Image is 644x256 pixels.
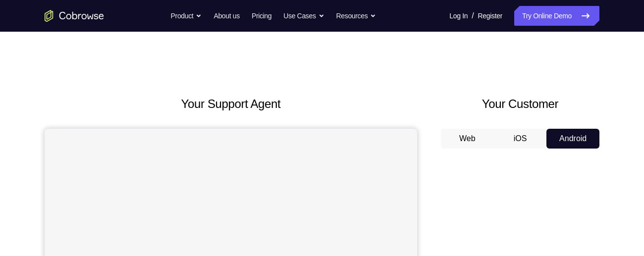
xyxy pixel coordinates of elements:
[546,129,599,149] button: Android
[252,6,271,26] a: Pricing
[472,10,474,22] span: /
[336,6,376,26] button: Resources
[514,6,599,26] a: Try Online Demo
[283,6,324,26] button: Use Cases
[478,6,502,26] a: Register
[45,10,104,22] a: Go to the home page
[214,6,239,26] a: About us
[441,129,494,149] button: Web
[45,95,417,113] h2: Your Support Agent
[171,6,202,26] button: Product
[494,129,547,149] button: iOS
[441,95,599,113] h2: Your Customer
[449,6,468,26] a: Log In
